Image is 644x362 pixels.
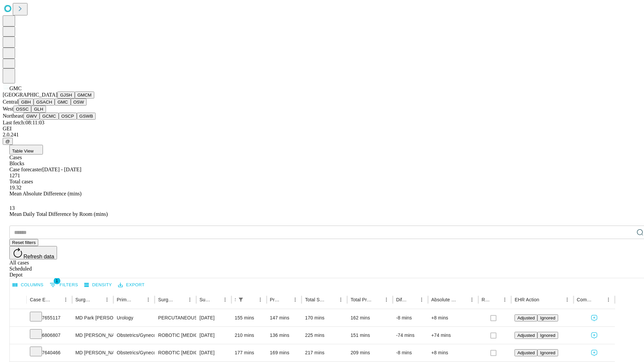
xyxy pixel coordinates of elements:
[200,344,228,361] div: [DATE]
[77,113,96,120] button: GSWB
[9,185,21,190] span: 19.32
[290,295,300,304] button: Menu
[185,295,195,304] button: Menu
[517,315,535,320] span: Adjusted
[577,297,594,302] div: Comments
[71,99,87,106] button: OSW
[30,309,69,326] div: 7655117
[3,113,23,119] span: Northeast
[18,99,34,106] button: GBH
[431,309,475,326] div: +8 mins
[83,280,114,290] button: Density
[3,120,44,125] span: Last fetch: 08:11:03
[54,278,60,284] span: 1
[34,99,55,106] button: GSACH
[327,295,336,304] button: Sort
[12,240,36,245] span: Reset filters
[604,295,613,304] button: Menu
[9,179,33,184] span: Total cases
[13,347,23,359] button: Expand
[235,297,235,302] div: Scheduled In Room Duration
[515,332,537,339] button: Adjusted
[431,297,457,302] div: Absolute Difference
[408,295,417,304] button: Sort
[3,92,57,98] span: [GEOGRAPHIC_DATA]
[515,297,539,302] div: EHR Action
[158,327,193,344] div: ROBOTIC [MEDICAL_DATA] [MEDICAL_DATA] WITH REMOVAL TUBES AND/OR OVARIES FOR UTERUS GREATER THAN 2...
[540,315,555,320] span: Ignored
[235,309,263,326] div: 155 mins
[540,295,549,304] button: Sort
[61,295,70,304] button: Menu
[351,344,389,361] div: 209 mins
[200,309,228,326] div: [DATE]
[57,92,75,99] button: GJSH
[235,327,263,344] div: 210 mins
[594,295,604,304] button: Sort
[52,295,61,304] button: Sort
[9,85,21,91] span: GMC
[9,167,42,172] span: Case forecaster
[305,327,344,344] div: 225 mins
[515,349,537,356] button: Adjusted
[482,297,490,302] div: Resolved in EHR
[13,106,32,113] button: OSSC
[117,309,151,326] div: Urology
[75,297,92,302] div: Surgeon Name
[3,132,641,138] div: 2.0.241
[396,297,407,302] div: Difference
[562,295,572,304] button: Menu
[3,126,641,132] div: GEI
[75,344,110,361] div: MD [PERSON_NAME]
[117,327,151,344] div: Obstetrics/Gynecology
[200,297,210,302] div: Surgery Date
[23,254,54,259] span: Refresh data
[9,191,82,196] span: Mean Absolute Difference (mins)
[396,327,425,344] div: -74 mins
[305,297,326,302] div: Total Scheduled Duration
[236,295,246,304] div: 1 active filter
[351,327,389,344] div: 151 mins
[351,297,372,302] div: Total Predicted Duration
[517,350,535,355] span: Adjusted
[515,314,537,321] button: Adjusted
[144,295,153,304] button: Menu
[11,280,45,290] button: Select columns
[540,333,555,338] span: Ignored
[396,344,425,361] div: -8 mins
[75,327,110,344] div: MD [PERSON_NAME]
[3,106,13,112] span: West
[31,106,46,113] button: GLH
[158,309,193,326] div: PERCUTANEOUS NEPHROSTOLITHOTOMY OVER 2CM
[396,309,425,326] div: -8 mins
[211,295,220,304] button: Sort
[75,92,94,99] button: GMCM
[9,205,15,211] span: 13
[23,113,40,120] button: GWV
[540,350,555,355] span: Ignored
[537,349,558,356] button: Ignored
[13,330,23,342] button: Expand
[431,344,475,361] div: +8 mins
[13,312,23,324] button: Expand
[336,295,345,304] button: Menu
[3,138,13,145] button: @
[537,332,558,339] button: Ignored
[42,167,81,172] span: [DATE] - [DATE]
[158,297,175,302] div: Surgery Name
[270,309,299,326] div: 147 mins
[235,344,263,361] div: 177 mins
[372,295,382,304] button: Sort
[3,99,18,105] span: Central
[48,280,80,290] button: Show filters
[59,113,77,120] button: OSCP
[134,295,144,304] button: Sort
[246,295,256,304] button: Sort
[117,344,151,361] div: Obstetrics/Gynecology
[256,295,265,304] button: Menu
[537,314,558,321] button: Ignored
[158,344,193,361] div: ROBOTIC [MEDICAL_DATA] [MEDICAL_DATA] REMOVAL TUBES AND OVARIES FOR UTERUS 250GM OR LESS
[117,297,133,302] div: Primary Service
[500,295,509,304] button: Menu
[9,211,108,217] span: Mean Daily Total Difference by Room (mins)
